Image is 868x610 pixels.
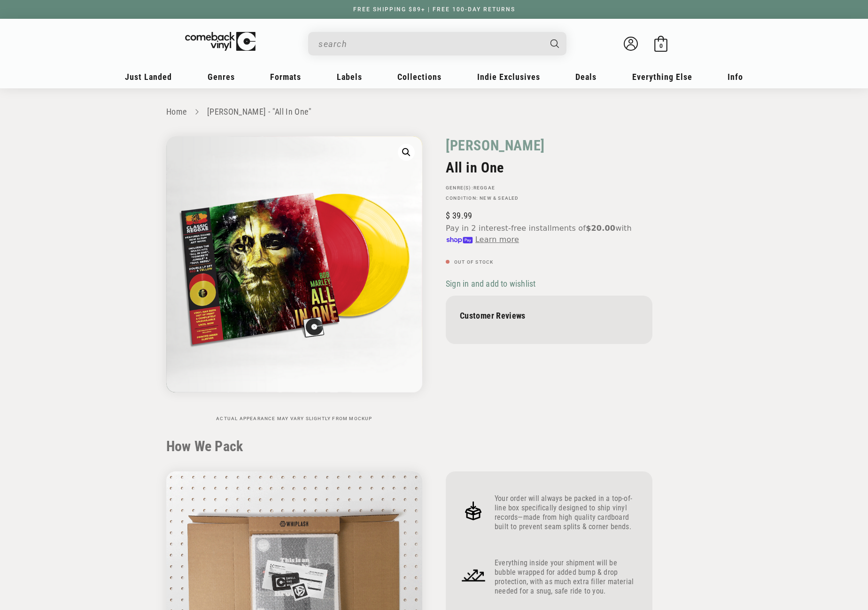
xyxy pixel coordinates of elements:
button: Sign in and add to wishlist [446,278,538,289]
span: Deals [575,72,597,82]
nav: breadcrumbs [166,105,702,119]
span: Indie Exclusives [477,72,540,82]
p: GENRE(S): [446,185,652,191]
img: Frame_4.png [460,497,487,524]
media-gallery: Gallery Viewer [166,136,422,422]
p: Your order will always be packed in a top-of-line box specifically designed to ship vinyl records... [495,494,638,532]
span: Labels [337,72,362,82]
span: Genres [208,72,235,82]
a: Home [166,107,186,117]
a: [PERSON_NAME] [446,136,545,155]
span: Formats [270,72,301,82]
span: $ [446,211,450,220]
p: Actual appearance may vary slightly from mockup [166,416,422,422]
p: Out of stock [446,259,652,265]
a: [PERSON_NAME] - "All In One" [207,107,311,117]
h2: All in One [446,159,652,176]
img: Frame_4_1.png [460,562,487,589]
input: search [318,34,541,54]
span: Info [728,72,743,82]
span: Just Landed [125,72,172,82]
p: Everything inside your shipment will be bubble wrapped for added bump & drop protection, with as ... [495,558,638,596]
span: Everything Else [632,72,692,82]
p: Customer Reviews [460,311,638,321]
span: Sign in and add to wishlist [446,279,535,289]
a: FREE SHIPPING $89+ | FREE 100-DAY RETURNS [344,6,525,13]
div: Search [308,32,566,55]
button: Search [542,32,568,55]
span: 0 [659,42,663,49]
span: 39.99 [446,211,472,220]
a: Reggae [473,185,495,190]
span: Collections [397,72,442,82]
h2: How We Pack [166,438,702,455]
p: Condition: New & Sealed [446,196,652,201]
